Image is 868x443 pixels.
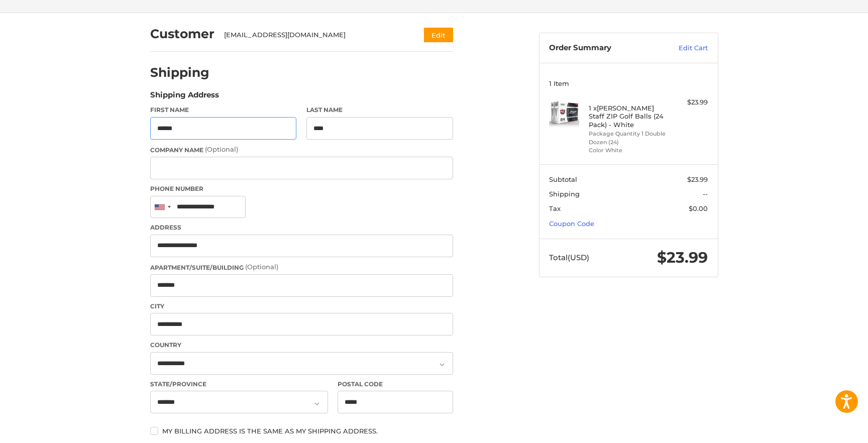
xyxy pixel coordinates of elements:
label: State/Province [150,380,328,389]
span: Tax [549,204,561,212]
label: Phone Number [150,184,453,193]
label: Country [150,341,453,350]
a: Edit Cart [657,43,708,53]
legend: Shipping Address [150,89,219,105]
h2: Customer [150,26,214,42]
small: (Optional) [245,263,278,271]
span: -- [703,190,708,198]
li: Color White [589,146,666,155]
h2: Shipping [150,65,209,80]
h3: Order Summary [549,43,657,53]
button: Edit [424,28,453,42]
small: (Optional) [205,145,238,153]
span: $0.00 [689,204,708,212]
h4: 1 x [PERSON_NAME] Staff ZIP Golf Balls (24 Pack) - White [589,104,666,129]
label: Last Name [306,105,453,115]
label: Address [150,223,453,232]
li: Package Quantity 1 Double Dozen (24) [589,130,666,146]
label: First Name [150,105,297,115]
iframe: Google Customer Reviews [785,416,868,443]
span: $23.99 [687,175,708,183]
div: [EMAIL_ADDRESS][DOMAIN_NAME] [224,30,404,40]
span: Shipping [549,190,580,198]
label: Postal Code [338,380,453,389]
h3: 1 Item [549,79,708,87]
a: Coupon Code [549,219,594,228]
div: $23.99 [668,97,708,107]
label: My billing address is the same as my shipping address. [150,427,453,435]
span: $23.99 [657,248,708,267]
label: Company Name [150,145,453,155]
span: Subtotal [549,175,577,183]
div: United States: +1 [151,196,174,218]
span: Total (USD) [549,253,589,262]
label: Apartment/Suite/Building [150,262,453,272]
label: City [150,302,453,311]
